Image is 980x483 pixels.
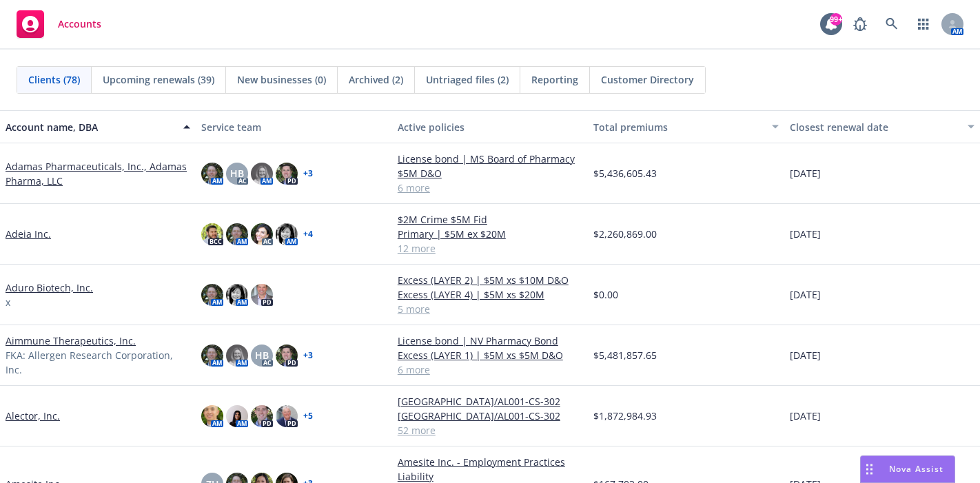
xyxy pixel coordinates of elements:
[349,72,403,87] span: Archived (2)
[6,280,93,295] a: Aduro Biotech, Inc.
[830,13,842,25] div: 99+
[398,348,582,362] a: Excess (LAYER 1) | $5M xs $5M D&O
[398,409,582,423] a: [GEOGRAPHIC_DATA]/AL001-CS-302
[251,223,273,245] img: photo
[251,163,273,185] img: photo
[237,72,326,87] span: New businesses (0)
[11,5,107,43] a: Accounts
[251,405,273,427] img: photo
[230,166,244,181] span: HB
[593,166,657,181] span: $5,436,605.43
[398,394,582,409] a: [GEOGRAPHIC_DATA]/AL001-CS-302
[103,72,214,87] span: Upcoming renewals (39)
[226,284,248,306] img: photo
[398,362,582,377] a: 6 more
[790,166,821,181] span: [DATE]
[6,409,60,423] a: Alector, Inc.
[861,456,878,482] div: Drag to move
[255,348,269,362] span: HB
[784,110,980,143] button: Closest renewal date
[426,72,509,87] span: Untriaged files (2)
[303,169,313,178] a: + 3
[593,348,657,362] span: $5,481,857.65
[860,455,955,483] button: Nova Assist
[201,405,223,427] img: photo
[889,463,943,475] span: Nova Assist
[790,120,959,134] div: Closest renewal date
[593,120,763,134] div: Total premiums
[790,409,821,423] span: [DATE]
[398,241,582,256] a: 12 more
[276,163,298,185] img: photo
[6,295,10,309] span: x
[398,152,582,166] a: License bond | MS Board of Pharmacy
[878,10,906,38] a: Search
[790,287,821,302] span: [DATE]
[593,227,657,241] span: $2,260,869.00
[593,287,618,302] span: $0.00
[398,120,582,134] div: Active policies
[531,72,578,87] span: Reporting
[398,273,582,287] a: Excess (LAYER 2) | $5M xs $10M D&O
[303,230,313,238] a: + 4
[276,223,298,245] img: photo
[398,333,582,348] a: License bond | NV Pharmacy Bond
[398,302,582,316] a: 5 more
[790,348,821,362] span: [DATE]
[201,163,223,185] img: photo
[201,223,223,245] img: photo
[398,227,582,241] a: Primary | $5M ex $20M
[226,345,248,367] img: photo
[398,423,582,438] a: 52 more
[226,223,248,245] img: photo
[303,412,313,420] a: + 5
[226,405,248,427] img: photo
[28,72,80,87] span: Clients (78)
[6,120,175,134] div: Account name, DBA
[846,10,874,38] a: Report a Bug
[6,333,136,348] a: Aimmune Therapeutics, Inc.
[790,227,821,241] span: [DATE]
[398,212,582,227] a: $2M Crime $5M Fid
[201,345,223,367] img: photo
[201,284,223,306] img: photo
[398,287,582,302] a: Excess (LAYER 4) | $5M xs $20M
[196,110,391,143] button: Service team
[392,110,588,143] button: Active policies
[303,351,313,360] a: + 3
[398,166,582,181] a: $5M D&O
[910,10,937,38] a: Switch app
[593,409,657,423] span: $1,872,984.93
[58,19,101,30] span: Accounts
[588,110,784,143] button: Total premiums
[601,72,694,87] span: Customer Directory
[276,345,298,367] img: photo
[251,284,273,306] img: photo
[6,348,190,377] span: FKA: Allergen Research Corporation, Inc.
[398,181,582,195] a: 6 more
[6,159,190,188] a: Adamas Pharmaceuticals, Inc., Adamas Pharma, LLC
[201,120,386,134] div: Service team
[276,405,298,427] img: photo
[6,227,51,241] a: Adeia Inc.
